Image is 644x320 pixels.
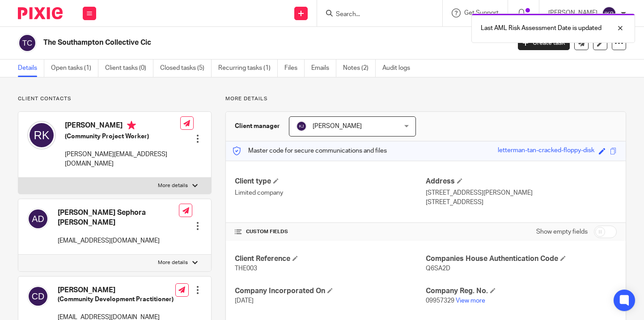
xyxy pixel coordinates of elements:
[426,188,617,197] p: [STREET_ADDRESS][PERSON_NAME]
[235,254,426,264] h4: Client Reference
[58,236,179,245] p: [EMAIL_ADDRESS][DOMAIN_NAME]
[225,95,626,102] p: More details
[235,228,426,235] h4: CUSTOM FIELDS
[18,7,63,19] img: Pixie
[456,298,485,304] a: View more
[18,60,44,77] a: Details
[127,121,136,130] i: Primary
[426,298,454,304] span: 09957329
[536,227,588,236] label: Show empty fields
[160,60,212,77] a: Closed tasks (5)
[426,265,450,272] span: Q6SA2D
[58,208,179,227] h4: [PERSON_NAME] Sephora [PERSON_NAME]
[18,95,212,102] p: Client contacts
[235,286,426,296] h4: Company Incorporated On
[235,122,280,131] h3: Client manager
[58,286,174,295] h4: [PERSON_NAME]
[235,177,426,186] h4: Client type
[233,146,387,155] p: Master code for secure communications and files
[27,208,49,230] img: svg%3E
[65,121,180,132] h4: [PERSON_NAME]
[313,123,362,129] span: [PERSON_NAME]
[27,286,49,307] img: svg%3E
[382,60,417,77] a: Audit logs
[498,146,594,156] div: letterman-tan-cracked-floppy-disk
[426,254,617,264] h4: Companies House Authentication Code
[18,34,37,52] img: svg%3E
[235,265,257,272] span: THE003
[158,259,188,266] p: More details
[27,121,56,149] img: svg%3E
[426,286,617,296] h4: Company Reg. No.
[343,60,376,77] a: Notes (2)
[65,150,180,168] p: [PERSON_NAME][EMAIL_ADDRESS][DOMAIN_NAME]
[51,60,98,77] a: Open tasks (1)
[105,60,153,77] a: Client tasks (0)
[426,177,617,186] h4: Address
[284,60,305,77] a: Files
[235,188,426,197] p: Limited company
[235,298,254,304] span: [DATE]
[518,36,570,50] a: Create task
[65,132,180,141] h5: (Community Project Worker)
[426,198,617,207] p: [STREET_ADDRESS]
[602,6,616,21] img: svg%3E
[218,60,278,77] a: Recurring tasks (1)
[58,295,174,304] h5: (Community Development Practitioner)
[296,121,307,132] img: svg%3E
[481,24,602,33] p: Last AML Risk Assessment Date is updated
[43,38,412,47] h2: The Southampton Collective Cic
[311,60,336,77] a: Emails
[158,182,188,189] p: More details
